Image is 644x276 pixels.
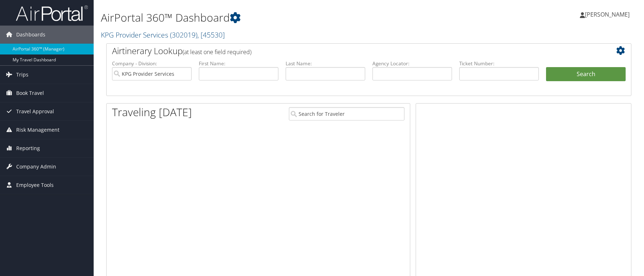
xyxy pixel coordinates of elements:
span: Book Travel [16,84,44,102]
label: Ticket Number: [459,60,539,67]
span: Travel Approval [16,102,54,121]
span: Trips [16,66,28,84]
input: Search for Traveler [289,107,404,121]
button: Search [546,67,626,82]
label: Company - Division: [112,60,192,67]
a: KPG Provider Services [101,30,225,40]
span: (at least one field required) [183,48,251,56]
span: Reporting [16,139,40,157]
label: Agency Locator: [372,60,452,67]
h2: Airtinerary Lookup [112,45,582,57]
span: Dashboards [16,26,45,44]
span: ( 302019 ) [170,30,197,40]
label: Last Name: [286,60,365,67]
span: , [ 45530 ] [197,30,225,40]
h1: AirPortal 360™ Dashboard [101,10,458,25]
label: First Name: [199,60,278,67]
img: airportal-logo.png [16,5,88,22]
span: [PERSON_NAME] [585,10,630,18]
span: Employee Tools [16,176,54,194]
span: Risk Management [16,121,59,139]
h1: Traveling [DATE] [112,105,192,120]
span: Company Admin [16,158,56,176]
a: [PERSON_NAME] [580,4,637,25]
